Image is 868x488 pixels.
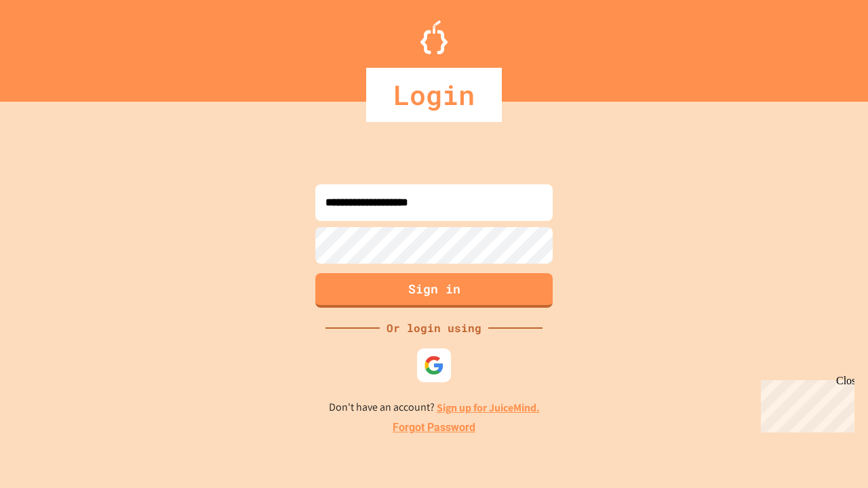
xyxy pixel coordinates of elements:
div: Or login using [380,320,488,336]
a: Forgot Password [393,420,475,436]
div: Login [366,68,502,122]
p: Don't have an account? [329,399,540,416]
iframe: chat widget [755,375,854,432]
a: Sign up for JuiceMind. [437,401,540,415]
div: Chat with us now!Close [5,5,94,86]
img: Logo.svg [420,20,448,54]
button: Sign in [315,273,553,308]
img: google-icon.svg [424,355,444,375]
